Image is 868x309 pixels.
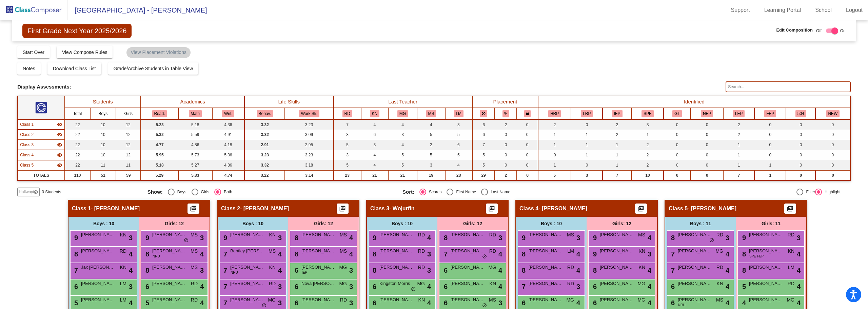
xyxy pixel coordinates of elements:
[198,189,210,195] div: Girls
[786,108,815,119] th: 504 Plan
[212,160,244,170] td: 4.86
[361,108,388,119] th: Kellee Nolke
[472,140,495,150] td: 7
[388,119,417,130] td: 4
[91,205,140,212] span: - [PERSON_NAME]
[472,108,495,119] th: Keep away students
[417,140,445,150] td: 2
[691,140,723,150] td: 0
[65,96,141,108] th: Students
[495,130,517,140] td: 0
[370,205,389,212] span: Class 3
[691,150,723,160] td: 0
[603,119,631,130] td: 2
[334,130,361,140] td: 3
[754,119,786,130] td: 0
[90,130,116,140] td: 10
[141,150,178,160] td: 5.95
[472,170,495,180] td: 29
[57,142,62,148] mat-icon: visibility
[22,24,132,38] span: First Grade Next Year 2025/2026
[178,119,212,130] td: 5.18
[20,162,34,168] span: Class 5
[285,140,333,150] td: 2.95
[672,110,682,117] button: GT
[603,150,631,160] td: 1
[701,110,713,117] button: NEP
[445,160,472,170] td: 4
[139,217,210,230] div: Girls: 12
[141,130,178,140] td: 5.32
[53,66,96,71] span: Download Class List
[754,108,786,119] th: Fluent English Proficient
[688,205,736,212] span: - [PERSON_NAME]
[90,170,116,180] td: 51
[723,140,754,150] td: 1
[538,108,571,119] th: High Concern READ Plan/Watch
[90,160,116,170] td: 11
[517,140,538,150] td: 0
[334,108,361,119] th: Robin Duran
[815,150,850,160] td: 0
[603,130,631,140] td: 2
[571,160,603,170] td: 0
[691,119,723,130] td: 0
[190,205,198,215] mat-icon: picture_as_pdf
[635,204,647,214] button: Print Students Details
[90,119,116,130] td: 10
[664,119,691,130] td: 0
[212,170,244,180] td: 4.74
[188,204,199,214] button: Print Students Details
[841,5,868,16] a: Logout
[141,170,178,180] td: 5.29
[815,130,850,140] td: 0
[445,108,472,119] th: Lauren Martinez
[361,130,388,140] td: 6
[445,130,472,140] td: 5
[257,110,273,117] button: Behav.
[571,170,603,180] td: 3
[361,119,388,130] td: 4
[489,231,496,238] span: RD
[389,205,414,212] span: - Wojurfin
[42,189,61,195] span: 0 Students
[65,108,90,119] th: Total
[803,189,815,195] div: Filter
[269,231,276,238] span: KN
[517,108,538,119] th: Keep with teacher
[388,170,417,180] td: 21
[18,130,65,140] td: Hidden teacher - Souchek
[571,108,603,119] th: Low Concern READ Plan/Watch
[57,132,62,137] mat-icon: visibility
[126,47,190,58] mat-chip: View Placement Violations
[664,150,691,160] td: 0
[538,119,571,130] td: 2
[581,110,593,117] button: LRP
[723,150,754,160] td: 1
[108,62,199,75] button: Grade/Archive Students in Table View
[754,140,786,150] td: 0
[212,140,244,150] td: 4.18
[538,170,571,180] td: 5
[65,130,90,140] td: 22
[152,110,167,117] button: Read.
[632,160,664,170] td: 2
[288,217,359,230] div: Girls: 12
[212,150,244,160] td: 5.36
[669,205,688,212] span: Class 5
[47,62,101,75] button: Download Class List
[632,170,664,180] td: 10
[178,130,212,140] td: 5.59
[141,140,178,150] td: 4.77
[664,130,691,140] td: 0
[754,130,786,140] td: 0
[379,231,413,238] span: [PERSON_NAME]
[736,217,806,230] div: Girls: 11
[23,66,35,71] span: Notes
[472,96,538,108] th: Placement
[189,110,202,117] button: Math
[285,150,333,160] td: 3.23
[388,160,417,170] td: 5
[795,110,806,117] button: 504
[815,160,850,170] td: 0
